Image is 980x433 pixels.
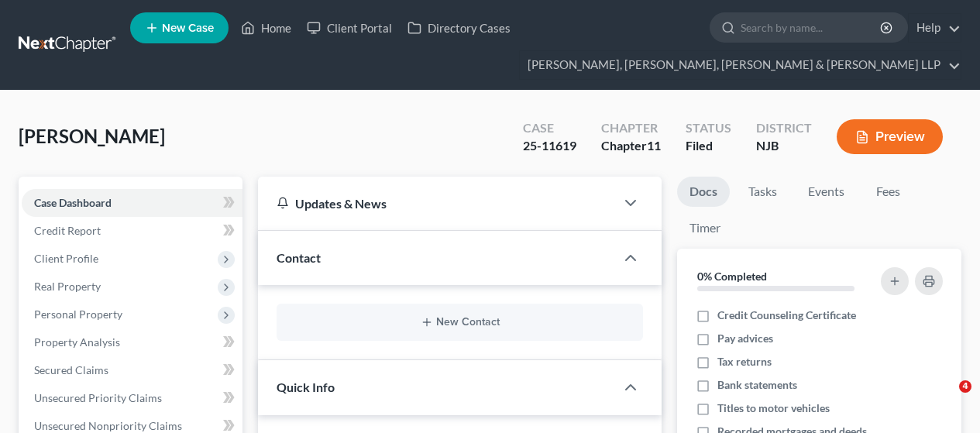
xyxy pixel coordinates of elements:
[927,380,965,418] iframe: Intercom live chat
[736,177,789,207] a: Tasks
[523,119,576,137] div: Case
[686,137,731,155] div: Filed
[717,308,856,323] span: Credit Counseling Certificate
[34,419,182,432] span: Unsecured Nonpriority Claims
[400,14,518,42] a: Directory Cases
[863,177,913,207] a: Fees
[677,213,733,243] a: Timer
[22,384,242,412] a: Unsecured Priority Claims
[22,356,242,384] a: Secured Claims
[959,380,971,393] span: 4
[741,13,882,42] input: Search by name...
[34,308,122,321] span: Personal Property
[717,331,773,346] span: Pay advices
[520,51,961,79] a: [PERSON_NAME], [PERSON_NAME], [PERSON_NAME] & [PERSON_NAME] LLP
[299,14,400,42] a: Client Portal
[34,196,112,209] span: Case Dashboard
[34,252,98,265] span: Client Profile
[909,14,961,42] a: Help
[717,377,797,393] span: Bank statements
[837,119,943,154] button: Preview
[796,177,857,207] a: Events
[717,354,772,369] span: Tax returns
[756,137,812,155] div: NJB
[22,189,242,217] a: Case Dashboard
[601,119,661,137] div: Chapter
[19,125,165,147] span: [PERSON_NAME]
[162,22,214,34] span: New Case
[34,224,101,237] span: Credit Report
[717,400,830,416] span: Titles to motor vehicles
[289,316,631,328] button: New Contact
[34,335,120,349] span: Property Analysis
[697,270,767,283] strong: 0% Completed
[22,217,242,245] a: Credit Report
[677,177,730,207] a: Docs
[34,280,101,293] span: Real Property
[22,328,242,356] a: Property Analysis
[233,14,299,42] a: Home
[686,119,731,137] div: Status
[277,380,335,394] span: Quick Info
[523,137,576,155] div: 25-11619
[277,250,321,265] span: Contact
[647,138,661,153] span: 11
[277,195,597,211] div: Updates & News
[601,137,661,155] div: Chapter
[34,391,162,404] span: Unsecured Priority Claims
[756,119,812,137] div: District
[34,363,108,376] span: Secured Claims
